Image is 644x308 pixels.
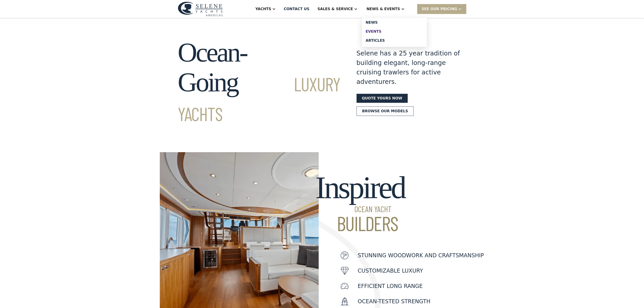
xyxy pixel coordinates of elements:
[417,4,466,14] div: SEE Our Pricing
[366,21,423,24] div: News
[358,267,423,275] p: customizable luxury
[315,213,405,233] span: Builders
[318,6,353,12] div: Sales & Service
[178,72,340,125] span: Luxury Yachts
[366,30,423,33] div: Events
[284,6,309,12] div: Contact US
[358,297,431,306] p: Ocean-Tested Strength
[315,205,405,213] span: Ocean Yacht
[367,6,400,12] div: News & EVENTS
[178,38,340,127] h1: Ocean-Going
[366,39,423,42] div: Articles
[255,6,271,12] div: Yachts
[341,267,349,275] img: icon
[178,2,223,16] img: logo
[358,251,484,260] p: Stunning woodwork and craftsmanship
[357,94,408,103] a: Quote yours now
[357,106,414,116] a: Browse our models
[358,282,423,290] p: Efficient Long Range
[357,49,460,87] div: Selene has a 25 year tradition of building elegant, long-range cruising trawlers for active adven...
[362,18,427,47] nav: News & EVENTS
[362,27,427,36] a: Events
[422,6,457,12] div: SEE Our Pricing
[362,18,427,27] a: News
[362,36,427,45] a: Articles
[315,170,405,233] h2: Inspired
